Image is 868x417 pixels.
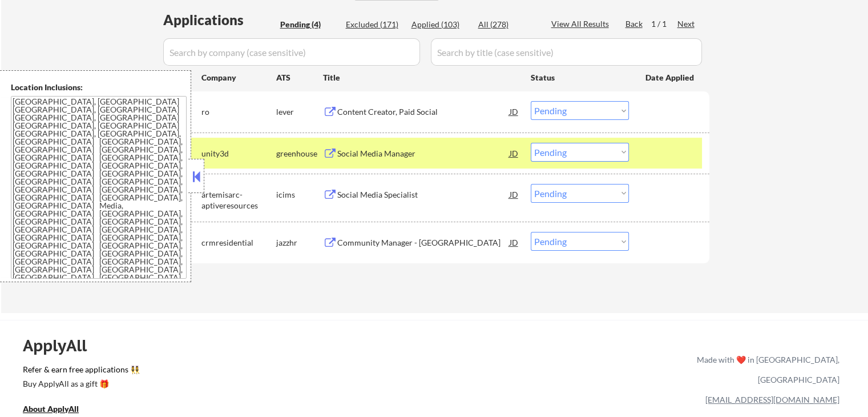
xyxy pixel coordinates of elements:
[478,19,535,30] div: All (278)
[201,72,276,83] div: Company
[346,19,403,30] div: Excluded (171)
[163,38,420,66] input: Search by company (case sensitive)
[705,395,839,404] a: [EMAIL_ADDRESS][DOMAIN_NAME]
[508,232,520,252] div: JD
[411,19,469,30] div: Applied (103)
[651,18,677,30] div: 1 / 1
[276,106,323,118] div: lever
[337,189,510,201] div: Social Media Specialist
[280,19,337,30] div: Pending (4)
[337,148,510,159] div: Social Media Manager
[23,336,100,355] div: ApplyAll
[23,380,137,388] div: Buy ApplyAll as a gift 🎁
[431,38,702,66] input: Search by title (case sensitive)
[11,82,187,93] div: Location Inclusions:
[201,189,276,211] div: artemisarc-aptiveresources
[276,72,323,83] div: ATS
[276,148,323,159] div: greenhouse
[23,378,137,392] a: Buy ApplyAll as a gift 🎁
[508,143,520,163] div: JD
[508,101,520,122] div: JD
[23,404,79,414] u: About ApplyAll
[337,237,510,248] div: Community Manager - [GEOGRAPHIC_DATA]
[337,106,510,118] div: Content Creator, Paid Social
[645,72,696,83] div: Date Applied
[508,184,520,205] div: JD
[625,18,644,30] div: Back
[23,366,458,378] a: Refer & earn free applications 👯‍♀️
[677,18,696,30] div: Next
[551,18,612,30] div: View All Results
[531,67,629,87] div: Status
[201,237,276,248] div: crmresidential
[276,189,323,201] div: icims
[323,72,520,83] div: Title
[201,148,276,159] div: unity3d
[276,237,323,248] div: jazzhr
[201,106,276,118] div: ro
[23,403,95,417] a: About ApplyAll
[692,350,839,390] div: Made with ❤️ in [GEOGRAPHIC_DATA], [GEOGRAPHIC_DATA]
[163,13,276,27] div: Applications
